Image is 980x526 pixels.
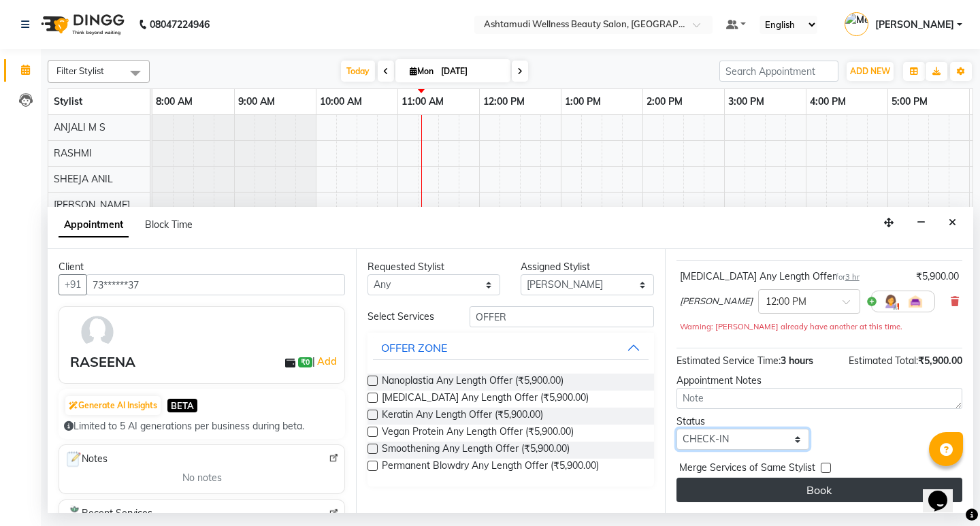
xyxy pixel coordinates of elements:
button: Generate AI Insights [65,396,161,415]
b: 08047224946 [150,5,210,44]
button: OFFER ZONE [373,335,648,360]
div: Assigned Stylist [521,260,653,274]
span: Estimated Total: [849,355,918,367]
input: Search by service name [470,306,653,327]
a: 10:00 AM [316,92,365,112]
span: Smoothening Any Length Offer (₹5,900.00) [382,442,570,459]
span: 3 hr [845,272,860,282]
span: Vegan Protein Any Length Offer (₹5,900.00) [382,425,574,442]
div: Appointment Notes [676,374,962,388]
a: 3:00 PM [725,92,768,112]
small: for [836,272,860,282]
span: Nanoplastia Any Length Offer (₹5,900.00) [382,374,563,391]
span: Notes [65,450,108,468]
span: Today [341,61,375,82]
input: Search Appointment [719,61,838,82]
a: 9:00 AM [235,92,278,112]
a: 5:00 PM [888,92,931,112]
input: Search by Name/Mobile/Email/Code [86,274,345,295]
span: ADD NEW [850,66,890,76]
div: [MEDICAL_DATA] Any Length Offer [680,269,860,284]
span: [MEDICAL_DATA] Any Length Offer (₹5,900.00) [382,391,589,408]
img: avatar [78,312,117,352]
img: Interior.png [907,293,924,310]
div: ₹5,900.00 [916,269,959,284]
div: Select Services [357,310,459,324]
span: Filter Stylist [56,65,104,76]
span: [PERSON_NAME] [54,199,130,211]
span: Mon [406,66,437,76]
button: Book [676,478,962,502]
span: Stylist [54,95,82,108]
input: 2025-09-01 [437,61,505,82]
small: Warning: [PERSON_NAME] already have another at this time. [680,322,902,331]
span: [PERSON_NAME] [875,18,954,32]
span: Estimated Service Time: [676,355,781,367]
iframe: chat widget [923,472,966,512]
span: [PERSON_NAME] [680,295,753,308]
span: Merge Services of Same Stylist [679,461,815,478]
div: Requested Stylist [367,260,500,274]
span: ₹0 [298,357,312,368]
span: RASHMI [54,147,92,159]
a: 1:00 PM [561,92,604,112]
div: RASEENA [70,352,135,372]
div: Limited to 5 AI generations per business during beta. [64,419,340,433]
span: 3 hours [781,355,813,367]
span: SHEEJA ANIL [54,173,113,185]
span: ANJALI M S [54,121,105,133]
a: 4:00 PM [806,92,849,112]
div: Status [676,414,809,429]
img: Hairdresser.png [883,293,899,310]
div: Client [59,260,345,274]
a: 12:00 PM [480,92,528,112]
span: Keratin Any Length Offer (₹5,900.00) [382,408,543,425]
div: OFFER ZONE [381,340,447,356]
span: ₹5,900.00 [918,355,962,367]
span: | [312,353,339,369]
span: BETA [167,399,197,412]
span: Permanent Blowdry Any Length Offer (₹5,900.00) [382,459,599,476]
a: 11:00 AM [398,92,447,112]
a: 8:00 AM [152,92,196,112]
span: Block Time [145,218,193,231]
span: Recent Services [65,506,152,522]
a: 2:00 PM [643,92,686,112]
span: Appointment [59,213,129,237]
img: Medha Raj [845,12,868,36]
button: +91 [59,274,87,295]
button: Close [943,212,962,233]
button: ADD NEW [847,62,894,81]
span: No notes [182,471,222,485]
a: Add [315,353,339,369]
img: logo [35,5,128,44]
